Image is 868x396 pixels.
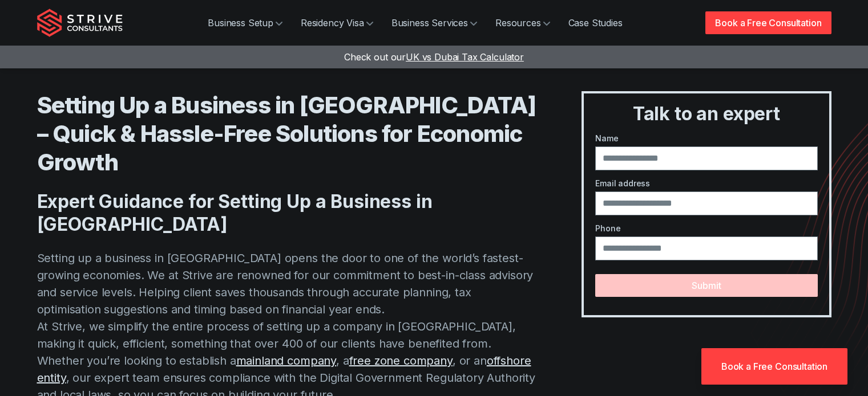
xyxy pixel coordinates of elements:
[406,51,524,63] span: UK vs Dubai Tax Calculator
[199,11,292,34] a: Business Setup
[292,11,382,34] a: Residency Visa
[349,354,453,368] a: free zone company
[701,348,847,385] a: Book a Free Consultation
[486,11,559,34] a: Resources
[705,11,831,34] a: Book a Free Consultation
[595,132,817,144] label: Name
[382,11,486,34] a: Business Services
[37,9,123,37] img: Strive Consultants
[37,190,536,236] h2: Expert Guidance for Setting Up a Business in [GEOGRAPHIC_DATA]
[595,222,817,234] label: Phone
[559,11,632,34] a: Case Studies
[344,51,524,63] a: Check out ourUK vs Dubai Tax Calculator
[37,91,536,177] h1: Setting Up a Business in [GEOGRAPHIC_DATA] – Quick & Hassle-Free Solutions for Economic Growth
[588,103,824,125] h3: Talk to an expert
[595,177,817,189] label: Email address
[236,354,336,368] a: mainland company
[595,274,817,297] button: Submit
